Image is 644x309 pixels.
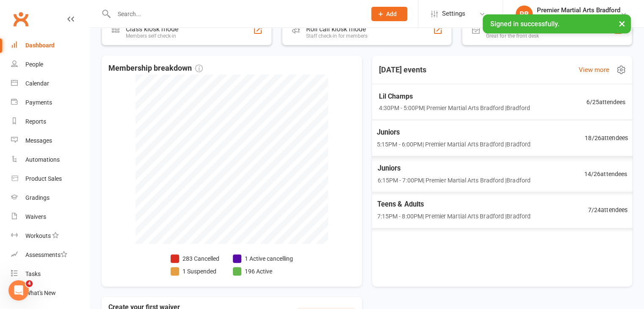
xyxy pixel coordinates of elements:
a: Assessments [11,246,89,265]
a: Tasks [11,265,89,284]
span: Membership breakdown [108,62,203,74]
div: Waivers [25,213,46,220]
a: Calendar [11,74,89,93]
button: × [614,14,630,33]
a: Reports [11,112,89,131]
a: Clubworx [10,8,31,30]
span: 14 / 26 attendees [584,169,627,179]
span: 18 / 26 attendees [585,133,628,143]
span: Settings [442,4,465,23]
span: 6 / 25 attendees [586,97,625,107]
span: Lil Champs [379,91,530,102]
div: Assessments [25,251,67,258]
input: Search... [111,8,360,20]
span: Juniors [377,163,530,174]
h3: [DATE] events [372,62,433,77]
a: People [11,55,89,74]
a: Product Sales [11,169,89,188]
a: Workouts [11,226,89,246]
a: Waivers [11,207,89,226]
div: People [25,61,43,68]
a: What's New [11,284,89,303]
div: Premier Martial Arts Bradford [537,6,620,14]
div: PB [516,6,533,22]
div: Automations [25,156,60,163]
span: 6:15PM - 7:00PM | Premier Martial Arts Bradford | Bradford [377,175,530,185]
div: Payments [25,99,52,106]
div: What's New [25,290,56,296]
div: Workouts [25,232,51,239]
li: 1 Active cancelling [233,254,293,263]
div: Calendar [25,80,49,87]
li: 196 Active [233,267,293,276]
span: Add [386,11,397,17]
a: Gradings [11,188,89,207]
span: 5:15PM - 6:00PM | Premier Martial Arts Bradford | Bradford [376,139,531,149]
div: Messages [25,137,52,144]
div: Reports [25,118,46,125]
a: Payments [11,93,89,112]
a: Dashboard [11,36,89,55]
span: 7:15PM - 8:00PM | Premier Martial Arts Bradford | Bradford [377,211,531,221]
li: 1 Suspended [171,267,219,276]
div: Dashboard [25,42,55,49]
a: Messages [11,131,89,150]
div: Premier Martial Arts Bradford [537,14,620,22]
span: 7 / 24 attendees [588,205,627,215]
iframe: Intercom live chat [8,280,29,301]
span: 4 [26,280,33,287]
span: Juniors [376,127,531,138]
a: View more [579,65,609,75]
button: Add [371,7,407,21]
div: Tasks [25,270,41,277]
div: Gradings [25,194,50,201]
span: 4:30PM - 5:00PM | Premier Martial Arts Bradford | Bradford [379,103,530,113]
span: Signed in successfully. [490,20,559,28]
div: Product Sales [25,175,62,182]
a: Automations [11,150,89,169]
li: 283 Cancelled [171,254,219,263]
span: Teens & Adults [377,199,531,210]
